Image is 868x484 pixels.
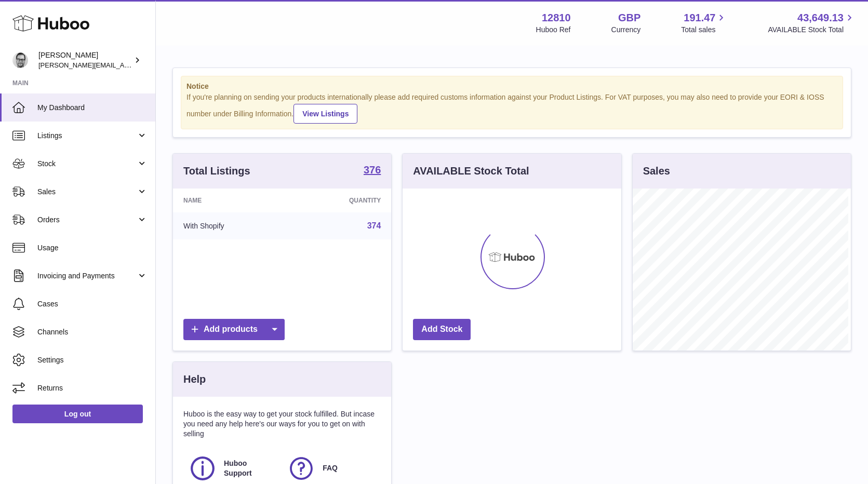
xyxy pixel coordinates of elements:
[37,215,137,225] span: Orders
[37,327,148,337] span: Channels
[618,11,640,25] strong: GBP
[12,52,28,68] img: alex@digidistiller.com
[183,409,381,439] p: Huboo is the easy way to get your stock fulfilled. But incase you need any help here's our ways f...
[186,82,837,91] strong: Notice
[37,243,148,253] span: Usage
[38,50,132,70] div: [PERSON_NAME]
[413,319,471,340] a: Add Stock
[542,11,571,25] strong: 12810
[37,355,148,365] span: Settings
[768,11,856,35] a: 43,649.13 AVAILABLE Stock Total
[37,299,148,309] span: Cases
[364,165,381,175] strong: 376
[287,454,376,482] a: FAQ
[291,189,392,212] th: Quantity
[797,11,844,25] span: 43,649.13
[37,271,137,281] span: Invoicing and Payments
[37,103,148,113] span: My Dashboard
[189,454,277,482] a: Huboo Support
[413,164,529,178] h3: AVAILABLE Stock Total
[186,92,837,124] div: If you're planning on sending your products internationally please add required customs informati...
[183,319,285,340] a: Add products
[367,221,381,230] a: 374
[643,164,670,178] h3: Sales
[684,11,715,25] span: 191.47
[37,383,148,393] span: Returns
[364,165,381,177] a: 376
[37,187,137,197] span: Sales
[37,159,137,169] span: Stock
[224,459,276,478] span: Huboo Support
[536,25,571,35] div: Huboo Ref
[173,189,291,212] th: Name
[323,463,338,473] span: FAQ
[293,104,357,124] a: View Listings
[12,405,143,423] a: Log out
[37,131,137,141] span: Listings
[173,212,291,239] td: With Shopify
[768,25,856,35] span: AVAILABLE Stock Total
[38,61,208,69] span: [PERSON_NAME][EMAIL_ADDRESS][DOMAIN_NAME]
[681,25,727,35] span: Total sales
[183,164,250,178] h3: Total Listings
[611,25,641,35] div: Currency
[183,372,206,386] h3: Help
[681,11,727,35] a: 191.47 Total sales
